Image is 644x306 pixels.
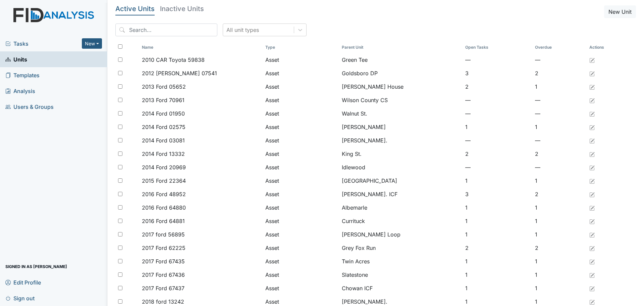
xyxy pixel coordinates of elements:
td: Idlewood [339,161,463,174]
span: Users & Groups [5,101,54,112]
a: Edit [589,83,595,91]
div: All unit types [226,26,259,34]
td: 3 [463,187,532,201]
td: 1 [463,281,532,295]
span: 2017 Ford 67435 [142,257,185,265]
td: Asset [263,161,339,174]
th: Toggle SortBy [339,42,463,53]
td: 1 [463,255,532,268]
td: 2 [532,241,587,255]
a: Edit [589,244,595,252]
a: Edit [589,190,595,198]
span: Sign out [5,293,35,303]
a: Edit [589,110,595,118]
td: 1 [463,214,532,228]
td: Asset [263,255,339,268]
th: Toggle SortBy [263,42,339,53]
td: Asset [263,228,339,241]
td: 1 [532,120,587,134]
span: 2014 Ford 01950 [142,110,185,118]
td: Currituck [339,214,463,228]
td: 2 [463,241,532,255]
a: Edit [589,150,595,158]
a: Edit [589,284,595,292]
a: Edit [589,271,595,279]
td: [PERSON_NAME]. [339,134,463,147]
span: Templates [5,70,40,80]
a: Edit [589,177,595,185]
td: 1 [463,174,532,187]
a: Edit [589,217,595,225]
td: Asset [263,281,339,295]
h5: Active Units [115,5,155,12]
td: Asset [263,147,339,161]
input: Search... [115,24,217,36]
span: 2018 ford 13242 [142,298,184,306]
td: Asset [263,134,339,147]
span: 2010 CAR Toyota 59838 [142,56,205,64]
td: — [463,93,532,107]
td: 2 [532,67,587,80]
td: — [532,107,587,120]
span: Analysis [5,86,35,96]
td: Albemarle [339,201,463,214]
td: Asset [263,67,339,80]
td: — [463,53,532,67]
td: 1 [532,228,587,241]
span: 2016 Ford 48952 [142,190,186,198]
td: — [532,134,587,147]
span: Edit Profile [5,277,41,288]
td: 1 [463,201,532,214]
button: New [82,38,102,49]
span: 2017 Ford 67437 [142,284,184,292]
th: Toggle SortBy [139,42,263,53]
td: 1 [532,214,587,228]
td: 1 [532,255,587,268]
a: Edit [589,257,595,265]
td: Chowan ICF [339,281,463,295]
td: Green Tee [339,53,463,67]
a: Tasks [5,40,82,48]
a: Edit [589,123,595,131]
span: 2014 Ford 02575 [142,123,185,131]
td: 3 [463,67,532,80]
span: Units [5,54,27,64]
td: — [463,161,532,174]
a: Edit [589,204,595,212]
td: King St. [339,147,463,161]
td: 2 [463,147,532,161]
td: — [532,93,587,107]
span: 2013 Ford 05652 [142,83,186,91]
th: Actions [587,42,620,53]
td: 1 [532,268,587,281]
span: 2014 Ford 03081 [142,136,185,144]
span: 2015 Ford 22364 [142,177,186,185]
td: Slatestone [339,268,463,281]
td: Asset [263,107,339,120]
span: 2016 Ford 64880 [142,204,186,212]
td: Asset [263,201,339,214]
h5: Inactive Units [160,5,204,12]
a: Edit [589,56,595,64]
td: 1 [532,281,587,295]
span: 2017 Ford 62225 [142,244,185,252]
td: Grey Fox Run [339,241,463,255]
span: 2014 Ford 20969 [142,163,186,171]
input: Toggle All Rows Selected [118,44,122,49]
a: Edit [589,298,595,306]
span: 2014 Ford 13332 [142,150,185,158]
td: 1 [463,268,532,281]
td: Walnut St. [339,107,463,120]
td: Asset [263,241,339,255]
td: [PERSON_NAME] [339,120,463,134]
a: Edit [589,163,595,171]
span: 2017 ford 56895 [142,230,185,238]
td: Asset [263,93,339,107]
a: Edit [589,136,595,144]
span: 2016 Ford 64881 [142,217,185,225]
td: — [463,107,532,120]
td: Asset [263,120,339,134]
td: Asset [263,187,339,201]
td: 1 [532,174,587,187]
td: 2 [532,187,587,201]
